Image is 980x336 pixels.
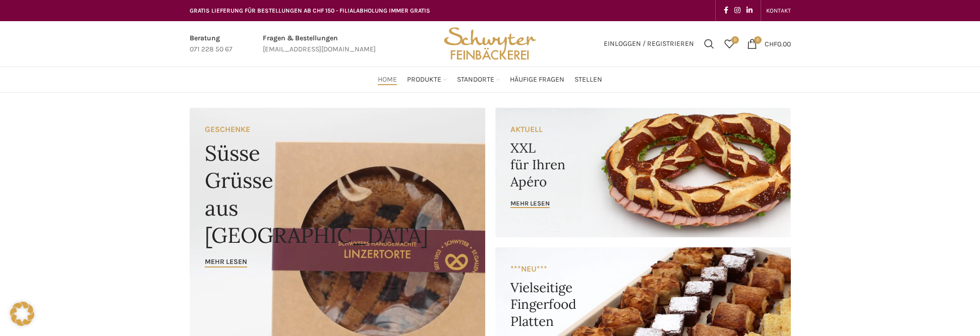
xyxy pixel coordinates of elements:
[378,70,397,90] a: Home
[574,75,602,85] span: Stellen
[263,33,376,55] a: Infobox link
[754,36,762,44] span: 0
[378,75,397,85] span: Home
[440,39,539,47] a: Site logo
[574,70,602,90] a: Stellen
[495,108,791,237] a: Banner link
[761,1,796,21] div: Secondary navigation
[190,33,233,55] a: Infobox link
[721,4,731,18] a: Facebook social link
[719,34,739,54] div: Meine Wunschliste
[742,34,796,54] a: 0 CHF0.00
[457,75,494,85] span: Standorte
[510,75,564,85] span: Häufige Fragen
[190,7,430,14] span: GRATIS LIEFERUNG FÜR BESTELLUNGEN AB CHF 150 - FILIALABHOLUNG IMMER GRATIS
[407,75,441,85] span: Produkte
[765,39,791,48] bdi: 0.00
[604,40,694,47] span: Einloggen / Registrieren
[185,70,796,90] div: Main navigation
[407,70,447,90] a: Produkte
[599,34,699,54] a: Einloggen / Registrieren
[765,39,777,48] span: CHF
[731,36,739,44] span: 0
[440,21,539,66] img: Bäckerei Schwyter
[766,1,791,21] a: KONTAKT
[510,70,564,90] a: Häufige Fragen
[766,7,791,14] span: KONTAKT
[743,4,756,18] a: Linkedin social link
[699,34,719,54] a: Suchen
[457,70,500,90] a: Standorte
[731,4,743,18] a: Instagram social link
[719,34,739,54] a: 0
